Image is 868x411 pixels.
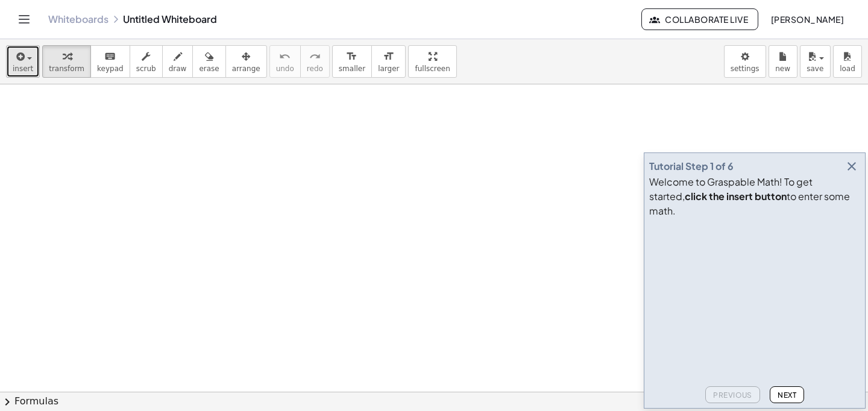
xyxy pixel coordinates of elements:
span: smaller [339,64,365,73]
button: keyboardkeypad [90,45,130,78]
button: Collaborate Live [641,8,758,30]
button: save [800,45,831,78]
i: keyboard [104,49,116,64]
i: format_size [346,49,357,64]
span: new [775,64,790,73]
button: insert [6,45,40,78]
button: undoundo [269,45,301,78]
a: Whiteboards [48,13,108,25]
div: Welcome to Graspable Math! To get started, to enter some math. [649,175,860,218]
span: scrub [136,64,156,73]
span: transform [49,64,84,73]
button: transform [42,45,91,78]
span: load [840,64,855,73]
span: larger [378,64,399,73]
i: redo [309,49,321,64]
button: load [833,45,862,78]
b: click the insert button [685,190,787,202]
button: erase [192,45,225,78]
button: fullscreen [408,45,456,78]
button: settings [724,45,766,78]
button: format_sizelarger [371,45,406,78]
span: keypad [97,64,124,73]
button: format_sizesmaller [332,45,372,78]
span: Next [778,391,796,400]
span: insert [13,64,33,73]
span: settings [731,64,759,73]
div: Tutorial Step 1 of 6 [649,159,734,174]
button: Next [770,386,804,403]
span: arrange [232,64,260,73]
span: erase [199,64,219,73]
button: draw [162,45,193,78]
button: arrange [225,45,267,78]
button: redoredo [300,45,330,78]
span: draw [169,64,187,73]
span: undo [276,64,294,73]
span: save [807,64,823,73]
i: undo [279,49,291,64]
span: [PERSON_NAME] [770,14,844,25]
i: format_size [383,49,394,64]
span: fullscreen [415,64,450,73]
button: scrub [130,45,163,78]
button: [PERSON_NAME] [761,8,854,30]
span: redo [307,64,323,73]
button: new [769,45,797,78]
button: Toggle navigation [14,10,34,29]
span: Collaborate Live [652,14,748,25]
